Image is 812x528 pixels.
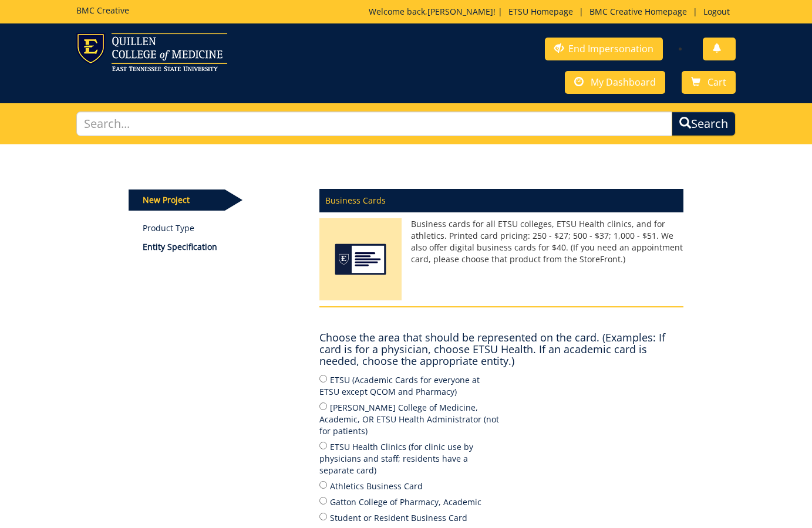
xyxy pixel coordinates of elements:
[698,6,736,17] a: Logout
[319,513,327,520] input: Student or Resident Business Card
[682,71,736,94] a: Cart
[319,218,683,265] p: Business cards for all ETSU colleges, ETSU Health clinics, and for athletics. Printed card pricin...
[319,375,327,383] input: ETSU (Academic Cards for everyone at ETSU except QCOM and Pharmacy)
[143,241,302,253] p: Entity Specification
[76,111,672,137] input: Search...
[319,479,501,492] label: Athletics Business Card
[565,71,665,94] a: My Dashboard
[319,497,327,505] input: Gatton College of Pharmacy, Academic
[319,511,501,524] label: Student or Resident Business Card
[672,111,736,137] button: Search
[591,76,656,89] span: My Dashboard
[319,218,402,306] img: Business Cards
[319,402,327,410] input: [PERSON_NAME] College of Medicine, Academic, OR ETSU Health Administrator (not for patients)
[503,6,579,17] a: ETSU Homepage
[319,189,683,212] p: Business Cards
[143,222,302,234] a: Product Type
[584,6,693,17] a: BMC Creative Homepage
[545,38,663,60] a: End Impersonation
[76,6,129,15] h5: BMC Creative
[319,373,501,398] label: ETSU (Academic Cards for everyone at ETSU except QCOM and Pharmacy)
[319,440,501,476] label: ETSU Health Clinics (for clinic use by physicians and staff; residents have a separate card)
[76,33,227,71] img: ETSU logo
[427,6,493,17] a: [PERSON_NAME]
[319,495,501,508] label: Gatton College of Pharmacy, Academic
[707,76,726,89] span: Cart
[129,189,225,211] p: New Project
[319,481,327,489] input: Athletics Business Card
[319,442,327,449] input: ETSU Health Clinics (for clinic use by physicians and staff; residents have a separate card)
[369,6,736,18] p: Welcome back, ! | | |
[319,332,683,367] h4: Choose the area that should be represented on the card. (Examples: If card is for a physician, ch...
[319,401,501,437] label: [PERSON_NAME] College of Medicine, Academic, OR ETSU Health Administrator (not for patients)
